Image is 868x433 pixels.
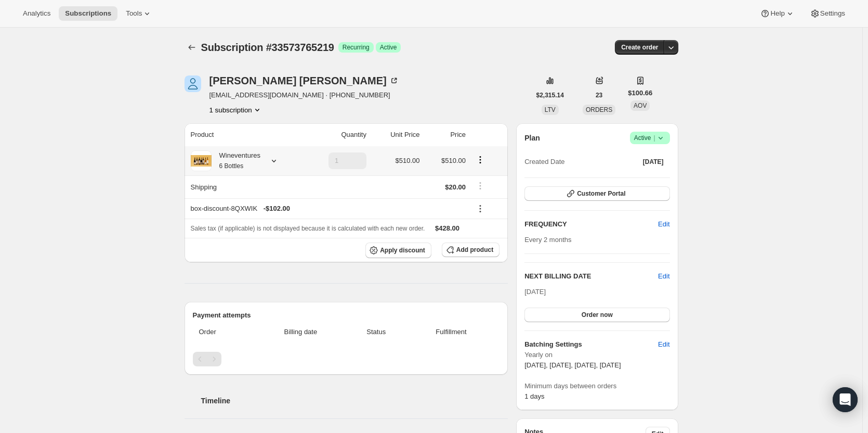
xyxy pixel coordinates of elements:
[191,203,466,214] div: box-discount-8QXWIK
[472,154,489,165] button: Product actions
[209,105,262,115] button: Product actions
[577,189,625,198] span: Customer Portal
[586,106,612,113] span: ORDERS
[833,387,858,412] div: Open Intercom Messenger
[193,321,255,343] th: Order
[193,310,500,321] h2: Payment attempts
[621,43,658,52] span: Create order
[472,180,489,192] button: Shipping actions
[396,157,420,164] span: $510.00
[185,75,201,92] span: Susan Gradney
[524,219,658,230] h2: FREQUENCY
[120,6,159,21] button: Tools
[441,157,466,164] span: $510.00
[17,6,57,21] button: Analytics
[185,40,199,55] button: Subscriptions
[536,91,564,99] span: $2,315.14
[545,106,556,113] span: LTV
[442,243,499,257] button: Add product
[435,224,459,232] span: $428.00
[615,40,664,55] button: Create order
[185,175,304,198] th: Shipping
[524,271,658,282] h2: NEXT BILLING DATE
[524,288,546,296] span: [DATE]
[820,9,845,18] span: Settings
[754,6,801,21] button: Help
[303,123,370,146] th: Quantity
[524,157,564,167] span: Created Date
[445,183,466,191] span: $20.00
[456,246,493,254] span: Add product
[530,88,570,103] button: $2,315.14
[804,6,851,21] button: Settings
[59,6,117,21] button: Subscriptions
[653,134,655,142] span: |
[643,158,664,166] span: [DATE]
[770,9,784,18] span: Help
[380,43,397,52] span: Active
[524,308,669,322] button: Order now
[264,203,290,214] span: - $102.00
[652,216,676,233] button: Edit
[524,392,544,400] span: 1 days
[258,327,344,337] span: Billing date
[370,123,423,146] th: Unit Price
[524,350,669,360] span: Yearly on
[524,133,540,143] h2: Plan
[191,225,425,232] span: Sales tax (if applicable) is not displayed because it is calculated with each new order.
[658,339,669,350] span: Edit
[658,219,669,230] span: Edit
[658,271,669,282] button: Edit
[524,381,669,391] span: Minimum days between orders
[524,186,669,201] button: Customer Portal
[65,9,111,18] span: Subscriptions
[652,336,676,353] button: Edit
[212,150,260,171] div: Wineventures
[365,243,431,258] button: Apply discount
[637,155,670,169] button: [DATE]
[219,162,244,170] small: 6 Bottles
[126,9,142,18] span: Tools
[350,327,403,337] span: Status
[582,311,613,319] span: Order now
[628,88,652,98] span: $100.66
[423,123,469,146] th: Price
[524,361,621,369] span: [DATE], [DATE], [DATE], [DATE]
[634,133,666,143] span: Active
[201,396,508,406] h2: Timeline
[23,9,50,18] span: Analytics
[343,43,370,52] span: Recurring
[209,90,399,100] span: [EMAIL_ADDRESS][DOMAIN_NAME] · [PHONE_NUMBER]
[201,42,334,53] span: Subscription #33573765219
[589,88,609,103] button: 23
[524,236,571,244] span: Every 2 months
[409,327,493,337] span: Fulfillment
[193,352,500,366] nav: Pagination
[209,75,399,86] div: [PERSON_NAME] [PERSON_NAME]
[185,123,304,146] th: Product
[524,339,658,350] h6: Batching Settings
[634,102,647,109] span: AOV
[596,91,602,99] span: 23
[380,246,425,254] span: Apply discount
